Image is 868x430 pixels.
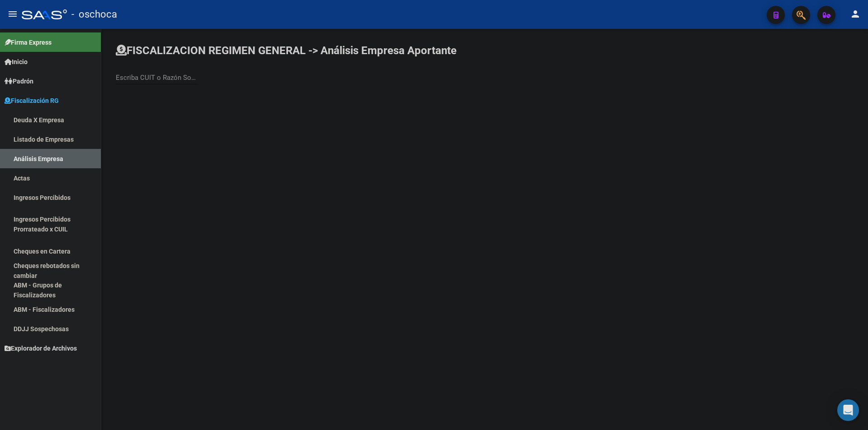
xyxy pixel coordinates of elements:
span: Explorador de Archivos [5,343,77,353]
h1: FISCALIZACION REGIMEN GENERAL -> Análisis Empresa Aportante [116,43,457,58]
span: Fiscalización RG [5,96,59,106]
span: - oschoca [71,5,117,24]
mat-icon: person [850,9,861,19]
div: Open Intercom Messenger [837,399,859,421]
span: Padrón [5,76,33,86]
span: Firma Express [5,37,52,47]
span: Inicio [5,57,28,67]
mat-icon: menu [7,9,18,19]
